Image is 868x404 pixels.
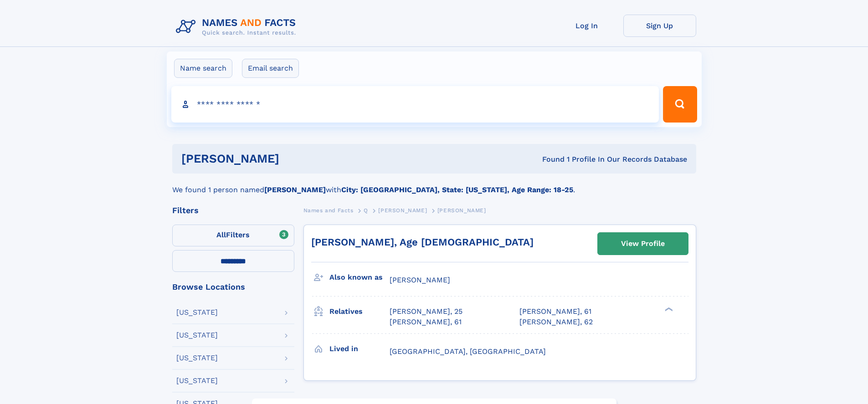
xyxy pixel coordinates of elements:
[598,233,688,255] a: View Profile
[172,15,303,39] img: Logo Names and Facts
[623,15,696,37] a: Sign Up
[172,174,696,195] div: We found 1 person named with .
[329,270,390,285] h3: Also known as
[242,59,299,78] label: Email search
[364,207,368,214] span: Q
[364,205,368,216] a: Q
[390,276,450,284] span: [PERSON_NAME]
[171,86,659,123] input: search input
[216,230,226,239] span: All
[378,205,427,216] a: [PERSON_NAME]
[172,283,294,291] div: Browse Locations
[329,341,390,357] h3: Lived in
[172,206,294,215] div: Filters
[437,207,486,214] span: [PERSON_NAME]
[519,317,593,327] a: [PERSON_NAME], 62
[303,205,354,216] a: Names and Facts
[390,307,462,317] a: [PERSON_NAME], 25
[311,236,534,248] a: [PERSON_NAME], Age [DEMOGRAPHIC_DATA]
[176,309,218,316] div: [US_STATE]
[176,332,218,339] div: [US_STATE]
[176,377,218,384] div: [US_STATE]
[264,185,326,194] b: [PERSON_NAME]
[174,59,232,78] label: Name search
[390,317,462,327] a: [PERSON_NAME], 61
[411,154,687,164] div: Found 1 Profile In Our Records Database
[181,153,411,164] h1: [PERSON_NAME]
[378,207,427,214] span: [PERSON_NAME]
[172,225,294,246] label: Filters
[663,86,697,123] button: Search Button
[621,233,665,254] div: View Profile
[519,307,591,317] a: [PERSON_NAME], 61
[176,354,218,362] div: [US_STATE]
[663,307,673,312] div: ❯
[341,185,573,194] b: City: [GEOGRAPHIC_DATA], State: [US_STATE], Age Range: 18-25
[550,15,623,37] a: Log In
[329,304,390,319] h3: Relatives
[390,347,546,356] span: [GEOGRAPHIC_DATA], [GEOGRAPHIC_DATA]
